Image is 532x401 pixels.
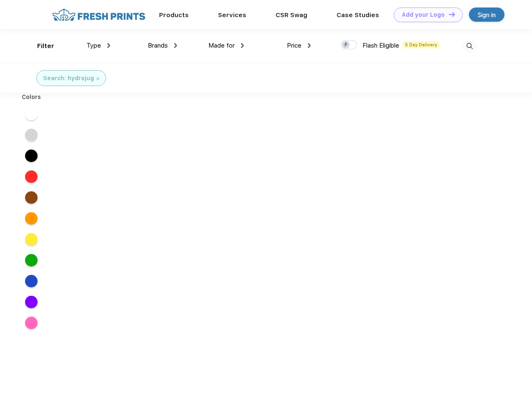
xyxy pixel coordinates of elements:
[37,41,54,51] div: Filter
[287,42,301,49] span: Price
[362,42,399,49] span: Flash Eligible
[15,93,48,102] div: Colors
[403,41,440,48] span: 5 Day Delivery
[159,11,189,19] a: Products
[148,42,168,49] span: Brands
[107,43,110,48] img: dropdown.png
[463,39,476,53] img: desktop_search.svg
[96,77,99,80] img: filter_cancel.svg
[43,74,94,83] div: Search: hydrojug
[86,42,101,49] span: Type
[241,43,244,48] img: dropdown.png
[208,42,235,49] span: Made for
[478,10,496,20] div: Sign in
[174,43,177,48] img: dropdown.png
[402,11,445,18] div: Add your Logo
[469,8,504,22] a: Sign in
[308,43,311,48] img: dropdown.png
[449,12,455,17] img: DT
[50,8,148,22] img: fo%20logo%202.webp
